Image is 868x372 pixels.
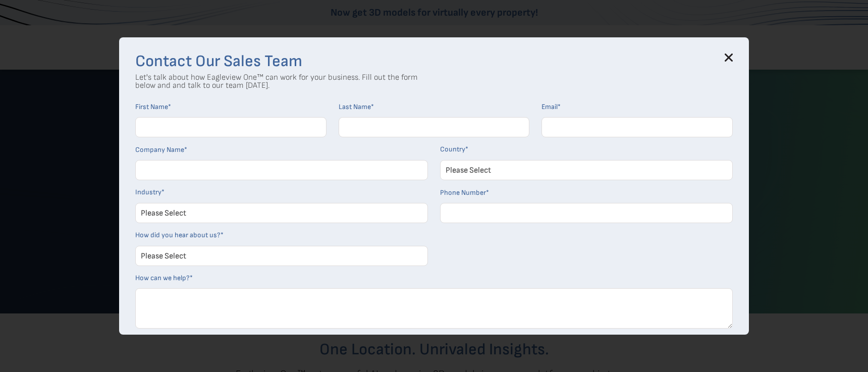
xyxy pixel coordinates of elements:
[135,231,221,239] span: How did you hear about us?
[339,102,371,111] span: Last Name
[135,274,190,282] span: How can we help?
[440,145,465,153] span: Country
[440,188,486,197] span: Phone Number
[135,54,733,70] h3: Contact Our Sales Team
[135,145,184,154] span: Company Name
[135,74,418,90] p: Let's talk about how Eagleview One™ can work for your business. Fill out the form below and and t...
[135,102,168,111] span: First Name
[541,102,558,111] span: Email
[135,188,161,196] span: Industry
